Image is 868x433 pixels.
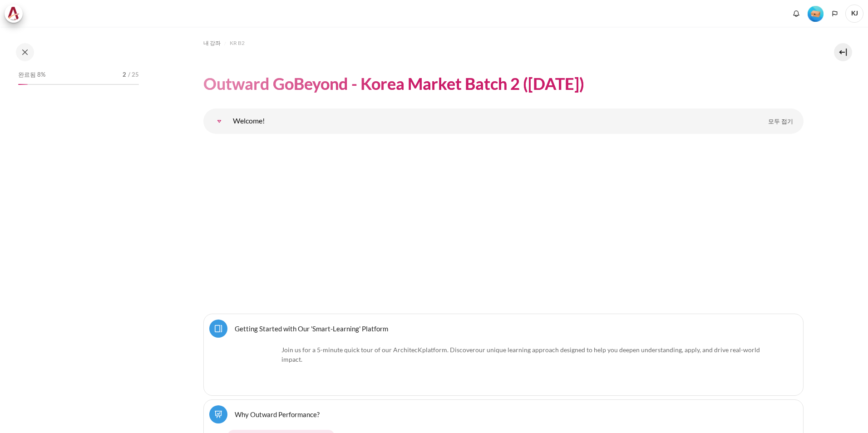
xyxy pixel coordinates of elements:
[761,114,800,129] a: 모두 접기
[7,7,20,20] img: Architeck
[18,70,45,79] span: 완료됨 8%
[281,346,760,363] span: .
[230,38,245,49] a: KR B2
[203,38,221,49] a: 내 강좌
[808,6,824,22] img: Level #1
[18,84,28,85] div: 8%
[235,324,388,333] a: Getting Started with Our 'Smart-Learning' Platform
[845,5,863,23] span: KJ
[5,5,27,23] a: Architeck Architeck
[235,410,320,418] a: Why Outward Performance?
[203,36,804,50] nav: 내비게이션 바
[808,5,824,22] div: Level #1
[828,7,842,20] button: Languages
[210,112,228,130] a: Welcome!
[768,117,793,126] span: 모두 접기
[128,70,139,79] span: / 25
[203,73,584,94] h1: Outward GoBeyond - Korea Market Batch 2 ([DATE])
[123,70,126,79] span: 2
[233,345,278,390] img: platform logo
[203,39,221,47] span: 내 강좌
[804,5,827,22] a: Level #1
[281,346,760,363] span: our unique learning approach designed to help you deepen understanding, apply, and drive real-wor...
[845,5,863,23] a: 사용자 메뉴
[233,345,774,364] p: Join us for a 5-minute quick tour of our ArchitecK platform. Discover
[789,7,803,20] div: Show notification window with no new notifications
[230,39,245,47] span: KR B2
